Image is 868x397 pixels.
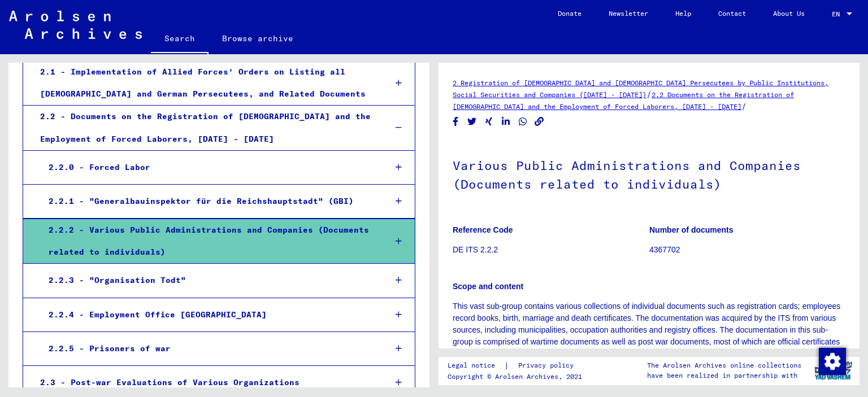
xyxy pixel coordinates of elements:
div: 2.2.1 - "Generalbauinspektor für die Reichshauptstadt" (GBI) [40,190,376,212]
p: have been realized in partnership with [647,370,801,381]
img: Change consent [819,348,846,375]
div: 2.2.0 - Forced Labor [40,156,376,178]
a: Legal notice [448,360,504,372]
a: 2 Registration of [DEMOGRAPHIC_DATA] and [DEMOGRAPHIC_DATA] Persecutees by Public Institutions, S... [453,78,828,99]
button: Share on WhatsApp [517,115,529,129]
div: 2.2.4 - Employment Office [GEOGRAPHIC_DATA] [40,304,376,326]
button: Share on Facebook [450,115,462,129]
p: Copyright © Arolsen Archives, 2021 [448,372,587,382]
a: Browse archive [209,25,307,52]
b: Number of documents [649,225,734,234]
p: The Arolsen Archives online collections [647,360,801,370]
div: 2.2.5 - Prisoners of war [40,338,376,360]
h1: Various Public Administrations and Companies (Documents related to individuals) [453,139,845,208]
div: 2.2 - Documents on the Registration of [DEMOGRAPHIC_DATA] and the Employment of Forced Laborers, ... [32,106,376,150]
div: 2.2.2 - Various Public Administrations and Companies (Documents related to individuals) [40,219,376,263]
p: 4367702 [649,244,845,256]
button: Share on Twitter [466,115,478,129]
div: 2.2.3 - "Organisation Todt" [40,269,376,291]
b: Scope and content [453,282,523,291]
button: Share on Xing [483,115,495,129]
img: yv_logo.png [812,356,854,385]
a: Search [151,25,209,54]
div: | [448,360,587,372]
div: This vast sub-group contains various collections of individual documents such as registration car... [453,300,845,360]
span: / [741,101,747,111]
button: Copy link [533,115,545,129]
img: Arolsen_neg.svg [9,11,142,39]
p: DE ITS 2.2.2 [453,244,649,256]
span: EN [832,10,844,18]
button: Share on LinkedIn [500,115,512,129]
span: / [646,89,652,99]
b: Reference Code [453,225,513,234]
a: Privacy policy [509,360,587,372]
div: 2.3 - Post-war Evaluations of Various Organizations [32,372,376,394]
div: 2.1 - Implementation of Allied Forces’ Orders on Listing all [DEMOGRAPHIC_DATA] and German Persec... [32,61,376,105]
